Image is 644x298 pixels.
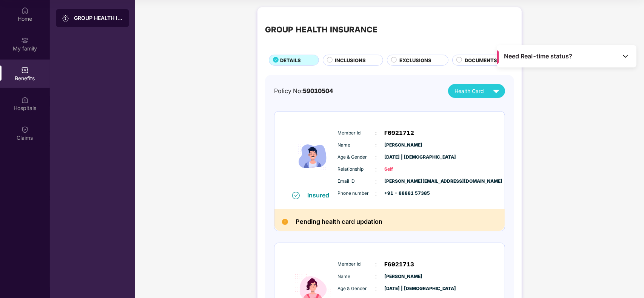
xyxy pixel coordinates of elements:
span: Member Id [337,261,375,268]
span: : [375,177,377,186]
button: Health Card [448,84,505,98]
span: +91 - 88881 57385 [384,190,422,197]
span: : [375,284,377,293]
span: Age & Gender [337,154,375,161]
img: Toggle Icon [622,52,629,60]
span: Age & Gender [337,285,375,292]
span: Email ID [337,178,375,185]
span: EXCLUSIONS [399,57,431,64]
img: svg+xml;base64,PHN2ZyBpZD0iQmVuZWZpdHMiIHhtbG5zPSJodHRwOi8vd3d3LnczLm9yZy8yMDAwL3N2ZyIgd2lkdGg9Ij... [21,66,29,74]
span: : [375,129,377,137]
span: Name [337,273,375,280]
span: Phone number [337,190,375,197]
span: Self [384,166,422,173]
div: Policy No: [274,86,333,96]
img: svg+xml;base64,PHN2ZyB4bWxucz0iaHR0cDovL3d3dy53My5vcmcvMjAwMC9zdmciIHZpZXdCb3g9IjAgMCAyNCAyNCIgd2... [490,84,503,98]
div: GROUP HEALTH INSURANCE [74,14,123,22]
div: Insured [307,191,334,199]
img: icon [290,121,336,191]
span: Need Real-time status? [504,52,572,60]
span: Relationship [337,166,375,173]
span: [DATE] | [DEMOGRAPHIC_DATA] [384,154,422,161]
span: Health Card [454,87,484,95]
span: F6921712 [384,128,414,138]
span: 59010504 [303,87,333,95]
span: [PERSON_NAME][EMAIL_ADDRESS][DOMAIN_NAME] [384,178,422,185]
img: Pending [282,219,288,225]
img: svg+xml;base64,PHN2ZyBpZD0iSG9zcGl0YWxzIiB4bWxucz0iaHR0cDovL3d3dy53My5vcmcvMjAwMC9zdmciIHdpZHRoPS... [21,96,29,104]
span: Member Id [337,130,375,137]
span: [PERSON_NAME] [384,142,422,149]
span: : [375,153,377,162]
span: : [375,272,377,281]
img: svg+xml;base64,PHN2ZyB3aWR0aD0iMjAiIGhlaWdodD0iMjAiIHZpZXdCb3g9IjAgMCAyMCAyMCIgZmlsbD0ibm9uZSIgeG... [62,15,69,22]
span: : [375,260,377,269]
span: [PERSON_NAME] [384,273,422,280]
span: INCLUSIONS [335,57,366,64]
span: DETAILS [280,57,301,64]
span: DOCUMENTS [465,57,497,64]
img: svg+xml;base64,PHN2ZyBpZD0iQ2xhaW0iIHhtbG5zPSJodHRwOi8vd3d3LnczLm9yZy8yMDAwL3N2ZyIgd2lkdGg9IjIwIi... [21,126,29,133]
span: [DATE] | [DEMOGRAPHIC_DATA] [384,285,422,292]
div: GROUP HEALTH INSURANCE [265,24,377,36]
span: : [375,189,377,198]
span: : [375,165,377,174]
img: svg+xml;base64,PHN2ZyBpZD0iSG9tZSIgeG1sbnM9Imh0dHA6Ly93d3cudzMub3JnLzIwMDAvc3ZnIiB3aWR0aD0iMjAiIG... [21,7,29,14]
img: svg+xml;base64,PHN2ZyB4bWxucz0iaHR0cDovL3d3dy53My5vcmcvMjAwMC9zdmciIHdpZHRoPSIxNiIgaGVpZ2h0PSIxNi... [292,192,300,199]
span: F6921713 [384,260,414,269]
img: svg+xml;base64,PHN2ZyB3aWR0aD0iMjAiIGhlaWdodD0iMjAiIHZpZXdCb3g9IjAgMCAyMCAyMCIgZmlsbD0ibm9uZSIgeG... [21,37,29,44]
h2: Pending health card updation [296,217,382,227]
span: : [375,141,377,150]
span: Name [337,142,375,149]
